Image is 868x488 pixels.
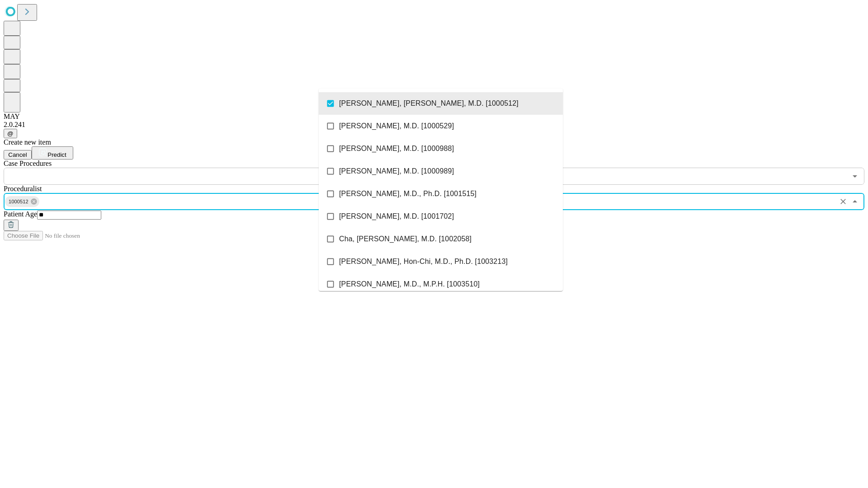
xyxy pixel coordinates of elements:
[339,234,472,244] span: Cha, [PERSON_NAME], M.D. [1002058]
[339,121,454,131] span: [PERSON_NAME], M.D. [1000529]
[339,256,508,267] span: [PERSON_NAME], Hon-Chi, M.D., Ph.D. [1003213]
[4,113,864,121] div: MAY
[837,195,849,208] button: Clear
[4,160,52,167] span: Scheduled Procedure
[4,129,17,138] button: @
[849,170,861,183] button: Open
[339,143,454,154] span: [PERSON_NAME], M.D. [1000988]
[7,130,14,137] span: @
[8,151,27,158] span: Cancel
[339,211,454,222] span: [PERSON_NAME], M.D. [1001702]
[339,166,454,177] span: [PERSON_NAME], M.D. [1000989]
[4,150,32,160] button: Cancel
[4,210,37,218] span: Patient Age
[339,188,476,199] span: [PERSON_NAME], M.D., Ph.D. [1001515]
[5,196,39,207] div: 1000512
[32,146,73,160] button: Predict
[4,138,51,146] span: Create new item
[47,151,66,158] span: Predict
[5,197,32,207] span: 1000512
[339,279,480,290] span: [PERSON_NAME], M.D., M.P.H. [1003510]
[339,98,519,109] span: [PERSON_NAME], [PERSON_NAME], M.D. [1000512]
[849,195,861,208] button: Close
[4,185,42,192] span: Proceduralist
[4,121,864,129] div: 2.0.241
